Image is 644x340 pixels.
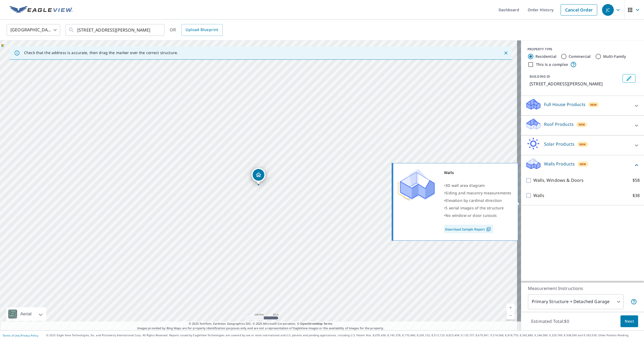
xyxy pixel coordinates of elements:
[633,192,640,199] p: $38
[46,333,641,337] p: © 2025 Eagle View Technologies, Inc. and Pictometry International Corp. All Rights Reserved. Repo...
[444,225,493,233] a: Download Sample Report
[528,285,637,292] p: Measurement Instructions
[633,177,640,184] p: $58
[10,6,73,14] img: EV Logo
[444,169,511,176] div: Walls
[544,101,585,108] p: Full House Products
[603,54,626,59] label: Multi-Family
[544,161,575,167] p: Walls Products
[530,81,620,87] p: [STREET_ADDRESS][PERSON_NAME]
[527,47,638,52] div: PROPERTY TYPE
[579,122,585,127] span: New
[7,22,60,37] div: [GEOGRAPHIC_DATA]
[444,189,511,197] div: •
[19,307,33,321] div: Aerial
[580,162,586,166] span: New
[544,141,574,147] p: Solar Products
[525,157,640,173] div: Walls ProductsNew
[528,294,624,309] div: Primary Structure + Detached Garage
[445,205,504,210] span: 5 aerial images of the structure
[6,307,46,321] div: Aerial
[536,62,568,67] label: This is a complex
[544,121,574,127] p: Roof Products
[525,98,640,113] div: Full House ProductsNew
[507,312,515,320] a: Current Level 18, Zoom Out
[77,22,153,37] input: Search by address or latitude-longitude
[189,322,332,326] span: © 2025 TomTom, Earthstar Geographics SIO, © 2025 Microsoft Corporation, ©
[186,27,218,33] span: Upload Blueprint
[631,299,637,305] span: Your report will include the primary structure and a detached garage if one exists.
[252,168,265,184] div: Dropped pin, building 1, Residential property, 6141 Summerville Ln Liberty Twp, OH 45011
[625,318,634,325] span: Next
[444,212,511,219] div: •
[444,182,511,189] div: •
[525,118,640,133] div: Roof ProductsNew
[569,54,591,59] label: Commercial
[445,213,497,218] span: No window or door cutouts
[181,24,222,36] a: Upload Blueprint
[579,142,586,146] span: New
[170,24,223,36] div: OR
[525,138,640,153] div: Solar ProductsNew
[397,169,435,201] img: Premium
[3,334,38,337] p: |
[502,50,509,56] button: Close
[444,204,511,212] div: •
[590,103,597,107] span: New
[602,4,614,16] div: JC
[21,334,38,337] a: Privacy Policy
[620,315,638,327] button: Next
[3,334,19,337] a: Terms of Use
[533,177,584,184] p: Walls, Windows & Doors
[445,190,511,195] span: Siding and masonry measurements
[527,315,573,327] p: Estimated Total: $0
[323,322,332,326] a: Terms
[623,74,635,83] button: Edit building 1
[300,322,323,326] a: OpenStreetMap
[530,74,550,79] p: BUILDING ID
[445,198,502,203] span: Elevation by cardinal direction
[445,183,485,188] span: 3D wall area diagram
[561,4,597,16] a: Cancel Order
[444,197,511,204] div: •
[535,54,556,59] label: Residential
[24,50,178,55] p: Check that the address is accurate, then drag the marker over the correct structure.
[533,192,544,199] p: Walls
[507,304,515,312] a: Current Level 18, Zoom In
[485,227,492,232] img: Pdf Icon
